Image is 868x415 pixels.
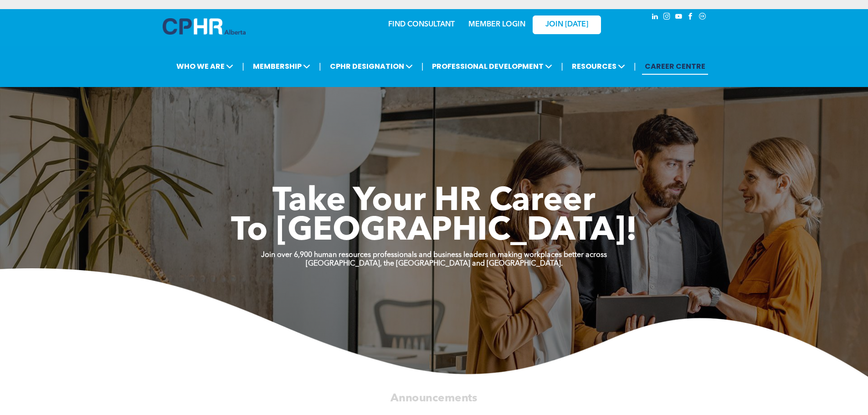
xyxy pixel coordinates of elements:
strong: [GEOGRAPHIC_DATA], the [GEOGRAPHIC_DATA] and [GEOGRAPHIC_DATA]. [306,260,563,267]
a: FIND CONSULTANT [388,21,455,28]
span: To [GEOGRAPHIC_DATA]! [231,215,637,248]
a: instagram [662,11,672,24]
span: WHO WE ARE [174,58,236,75]
a: Social network [698,11,708,24]
span: Announcements [390,393,477,404]
li: | [319,57,321,76]
strong: Join over 6,900 human resources professionals and business leaders in making workplaces better ac... [261,251,607,259]
span: Take Your HR Career [272,185,596,218]
li: | [242,57,244,76]
li: | [421,57,424,76]
span: RESOURCES [569,58,628,75]
a: youtube [674,11,684,24]
span: CPHR DESIGNATION [327,58,416,75]
a: CAREER CENTRE [642,58,708,75]
li: | [561,57,563,76]
span: PROFESSIONAL DEVELOPMENT [429,58,555,75]
span: JOIN [DATE] [545,20,588,29]
span: MEMBERSHIP [250,58,313,75]
a: linkedin [650,11,660,24]
a: JOIN [DATE] [533,15,601,34]
li: | [634,57,636,76]
a: MEMBER LOGIN [468,21,525,28]
a: facebook [686,11,696,24]
img: A blue and white logo for cp alberta [163,18,246,35]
